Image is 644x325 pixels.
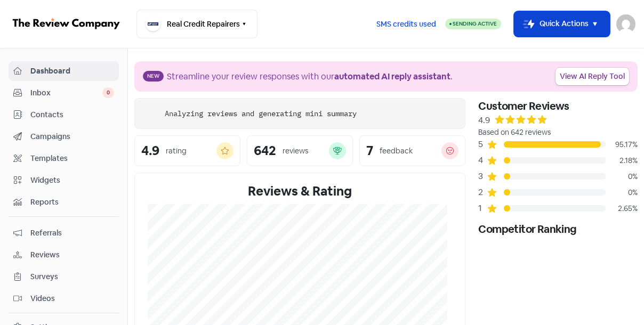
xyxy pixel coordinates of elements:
[453,20,497,27] span: Sending Active
[134,135,240,166] a: 4.9rating
[9,267,119,287] a: Surveys
[366,144,373,157] div: 7
[9,61,119,81] a: Dashboard
[478,127,638,138] div: Based on 642 reviews
[143,71,164,82] span: New
[606,155,638,166] div: 2.18%
[478,138,487,151] div: 5
[102,87,114,98] span: 0
[30,109,114,120] span: Contacts
[514,11,610,37] button: Quick Actions
[9,83,119,103] a: Inbox 0
[606,139,638,150] div: 95.17%
[380,145,413,157] div: feedback
[9,289,119,308] a: Videos
[283,145,308,157] div: reviews
[556,68,629,85] a: View AI Reply Tool
[616,14,635,34] img: User
[9,127,119,147] a: Campaigns
[478,98,638,114] div: Customer Reviews
[30,66,114,77] span: Dashboard
[247,135,353,166] a: 642reviews
[478,202,487,215] div: 1
[359,135,465,166] a: 7feedback
[30,87,102,99] span: Inbox
[9,170,119,190] a: Widgets
[141,144,159,157] div: 4.9
[30,197,114,208] span: Reports
[606,171,638,182] div: 0%
[9,245,119,265] a: Reviews
[606,203,638,214] div: 2.65%
[30,271,114,282] span: Surveys
[9,149,119,168] a: Templates
[254,144,276,157] div: 642
[478,221,638,237] div: Competitor Ranking
[478,170,487,183] div: 3
[136,10,257,38] button: Real Credit Repairers
[376,19,436,30] span: SMS credits used
[478,114,490,127] div: 4.9
[478,186,487,199] div: 2
[9,192,119,212] a: Reports
[30,131,114,142] span: Campaigns
[30,228,114,239] span: Referrals
[167,70,453,83] div: Streamline your review responses with our .
[165,108,357,119] div: Analyzing reviews and generating mini summary
[367,18,445,29] a: SMS credits used
[30,153,114,164] span: Templates
[606,187,638,198] div: 0%
[9,105,119,125] a: Contacts
[30,175,114,186] span: Widgets
[9,223,119,243] a: Referrals
[334,71,450,82] b: automated AI reply assistant
[166,145,187,157] div: rating
[478,154,487,167] div: 4
[30,249,114,261] span: Reviews
[30,293,114,304] span: Videos
[148,182,452,201] div: Reviews & Rating
[445,18,501,30] a: Sending Active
